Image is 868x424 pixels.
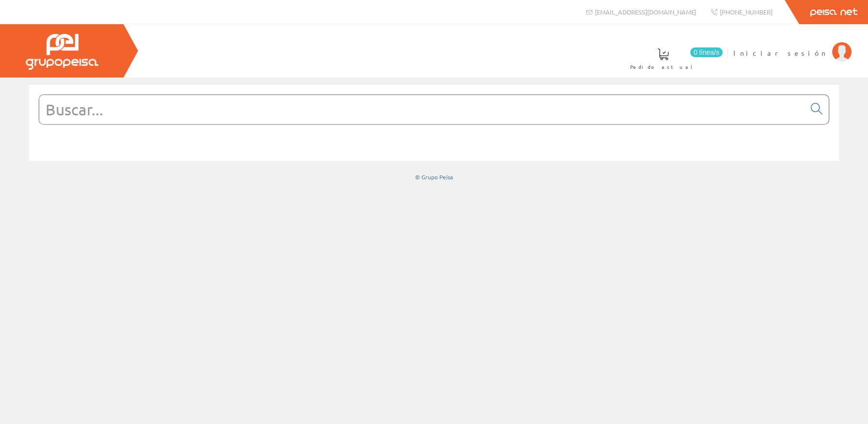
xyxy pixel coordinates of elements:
span: [EMAIL_ADDRESS][DOMAIN_NAME] [595,8,696,16]
span: Pedido actual [630,62,696,72]
a: Iniciar sesión [733,40,852,49]
div: © Grupo Peisa [29,173,839,181]
span: [PHONE_NUMBER] [720,8,773,16]
img: Grupo Peisa [26,34,98,70]
span: 0 línea/s [690,47,723,57]
span: Iniciar sesión [733,48,827,58]
input: Buscar... [39,95,805,124]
